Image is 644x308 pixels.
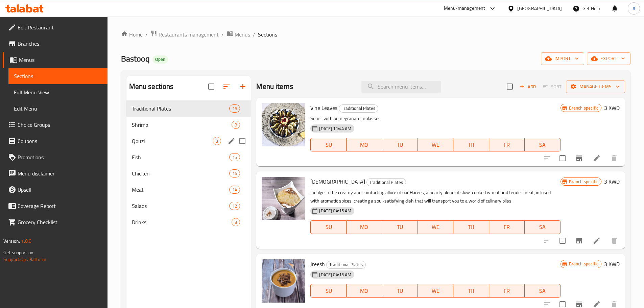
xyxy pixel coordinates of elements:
span: [DATE] 04:15 AM [316,208,354,214]
a: Coupons [3,133,108,149]
a: Sections [8,68,108,84]
span: WE [421,222,451,232]
span: Jreesh [310,259,325,269]
h6: 3 KWD [604,259,620,269]
button: TU [382,220,418,234]
span: TH [456,140,486,150]
span: Meat [132,186,230,194]
button: SA [525,220,560,234]
span: Open [152,56,168,62]
span: 8 [232,122,240,128]
div: Traditional Plates [366,178,406,186]
span: Vine Leaves [310,103,337,113]
span: Menu disclaimer [18,169,102,177]
div: Menu-management [444,4,485,13]
div: items [232,121,240,129]
button: SU [310,138,346,151]
img: Harees [262,177,305,220]
span: SU [313,222,343,232]
span: Bastooq [121,51,150,66]
span: TH [456,286,486,296]
button: SA [525,284,560,298]
div: [GEOGRAPHIC_DATA] [517,5,562,12]
h6: 3 KWD [604,177,620,186]
span: Select to update [555,234,570,248]
button: Add section [235,78,251,95]
span: [DATE] 11:44 AM [316,125,354,132]
span: TU [385,222,415,232]
span: Select all sections [204,79,218,94]
span: Select to update [555,151,570,165]
span: SA [527,140,558,150]
span: Add [519,83,537,91]
h6: 3 KWD [604,103,620,113]
a: Menus [226,30,250,39]
span: 14 [230,170,240,177]
button: TU [382,138,418,151]
a: Grocery Checklist [3,214,108,230]
div: items [229,153,240,161]
div: Traditional Plates16 [126,100,251,117]
span: Chicken [132,169,230,177]
span: export [592,54,625,63]
span: Version: [3,237,20,245]
span: WE [421,140,451,150]
a: Full Menu View [8,84,108,100]
span: Select section [503,79,517,94]
h2: Menu items [256,81,293,92]
span: MO [349,222,380,232]
li: / [221,30,224,39]
span: SA [527,286,558,296]
span: 14 [230,187,240,193]
span: MO [349,286,380,296]
div: Qouzi [132,137,213,145]
button: MO [347,220,382,234]
span: 16 [230,105,240,112]
a: Choice Groups [3,117,108,133]
li: / [253,30,255,39]
span: Menus [235,30,250,39]
button: FR [489,284,525,298]
div: Drinks3 [126,214,251,230]
a: Home [121,30,143,39]
span: Coverage Report [18,202,102,210]
li: / [145,30,148,39]
div: items [213,137,221,145]
div: Qouzi3edit [126,133,251,149]
span: Branch specific [566,179,601,185]
span: Fish [132,153,230,161]
p: Indulge in the creamy and comforting allure of our Harees, a hearty blend of slow-cooked wheat an... [310,188,560,205]
nav: Menu sections [126,98,251,233]
span: Branch specific [566,261,601,267]
a: Edit Restaurant [3,19,108,35]
button: Branch-specific-item [571,150,587,166]
span: Salads [132,202,230,210]
button: Manage items [566,80,625,93]
span: Branches [18,40,102,48]
div: Salads12 [126,198,251,214]
span: TU [385,286,415,296]
span: Promotions [18,153,102,161]
span: Shrimp [132,121,232,129]
button: FR [489,220,525,234]
span: Traditional Plates [327,261,365,268]
span: 12 [230,203,240,209]
div: Traditional Plates [326,261,366,269]
a: Edit menu item [593,237,601,245]
span: Edit Restaurant [18,23,102,31]
span: SA [527,222,558,232]
span: Manage items [571,82,620,91]
span: SU [313,140,343,150]
span: Grocery Checklist [18,218,102,226]
input: search [361,81,441,93]
a: Menu disclaimer [3,165,108,182]
span: Sort sections [218,78,235,95]
span: Full Menu View [14,88,102,96]
span: Sections [14,72,102,80]
a: Support.OpsPlatform [3,255,46,264]
span: FR [492,140,522,150]
div: items [232,218,240,226]
button: TH [453,284,489,298]
a: Menus [3,52,108,68]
